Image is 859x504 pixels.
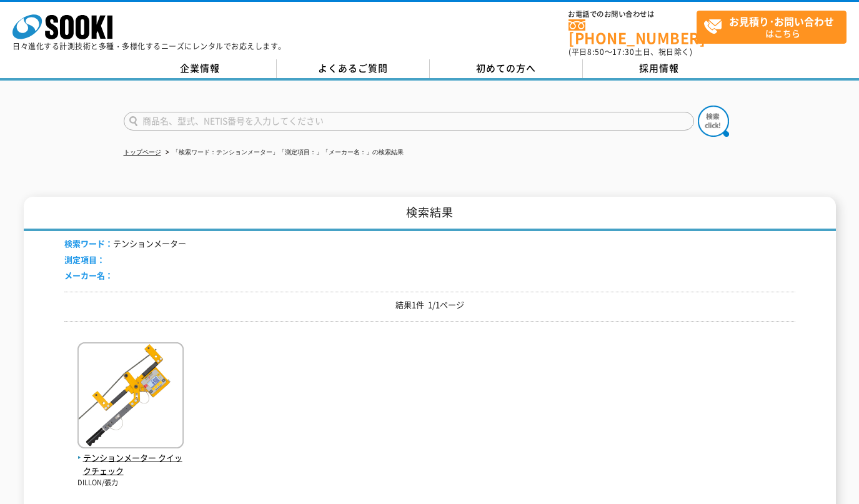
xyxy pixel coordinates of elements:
[64,237,113,249] span: 検索ワード：
[77,438,184,477] a: テンションメーター クイックチェック
[77,452,184,478] span: テンションメーター クイックチェック
[430,59,583,78] a: 初めての方へ
[703,11,846,42] span: はこちら
[569,11,697,18] span: お電話でのお問い合わせは
[583,59,736,78] a: 採用情報
[64,237,186,250] li: テンションメーター
[77,478,184,488] p: DILLON/張力
[277,59,430,78] a: よくあるご質問
[124,59,277,78] a: 企業情報
[729,14,834,29] strong: お見積り･お問い合わせ
[163,146,404,159] li: 「検索ワード：テンションメーター」「測定項目：」「メーカー名：」の検索結果
[587,46,605,57] span: 8:50
[64,254,105,265] span: 測定項目：
[12,42,286,50] p: 日々進化する計測技術と多種・多様化するニーズにレンタルでお応えします。
[698,106,729,137] img: btn_search.png
[697,11,847,44] a: お見積り･お問い合わせはこちら
[569,19,697,45] a: [PHONE_NUMBER]
[24,197,836,231] h1: 検索結果
[124,149,161,156] a: トップページ
[64,299,795,312] p: 結果1件 1/1ページ
[124,112,694,131] input: 商品名、型式、NETIS番号を入力してください
[612,46,635,57] span: 17:30
[569,46,692,57] span: (平日 ～ 土日、祝日除く)
[77,342,184,452] img: クイックチェック
[476,61,536,75] span: 初めての方へ
[64,269,113,281] span: メーカー名：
